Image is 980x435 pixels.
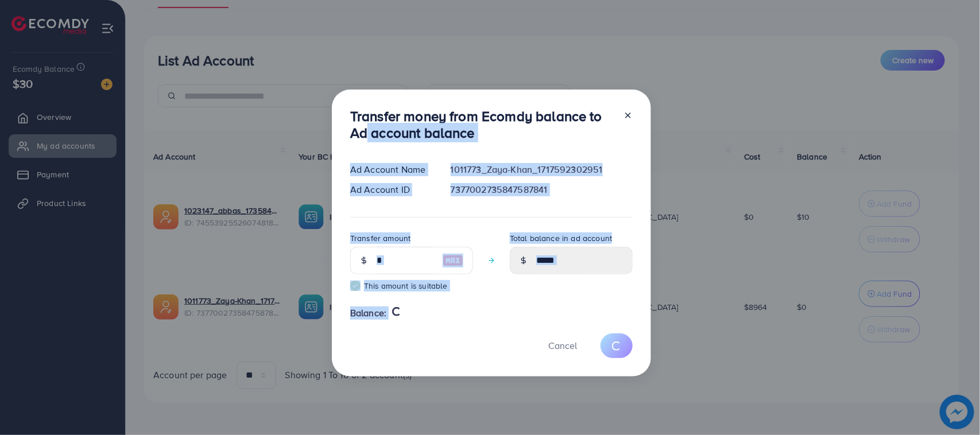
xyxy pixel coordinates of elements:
[350,232,410,244] label: Transfer amount
[441,163,642,176] div: 1011773_Zaya-Khan_1717592302951
[548,339,577,352] span: Cancel
[350,306,386,320] span: Balance:
[510,232,612,244] label: Total balance in ad account
[350,281,361,291] img: guide
[443,254,463,267] img: image
[350,108,614,141] h3: Transfer money from Ecomdy balance to Ad account balance
[534,333,591,358] button: Cancel
[341,183,441,196] div: Ad Account ID
[350,280,473,292] small: This amount is suitable
[441,183,642,196] div: 7377002735847587841
[341,163,441,176] div: Ad Account Name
